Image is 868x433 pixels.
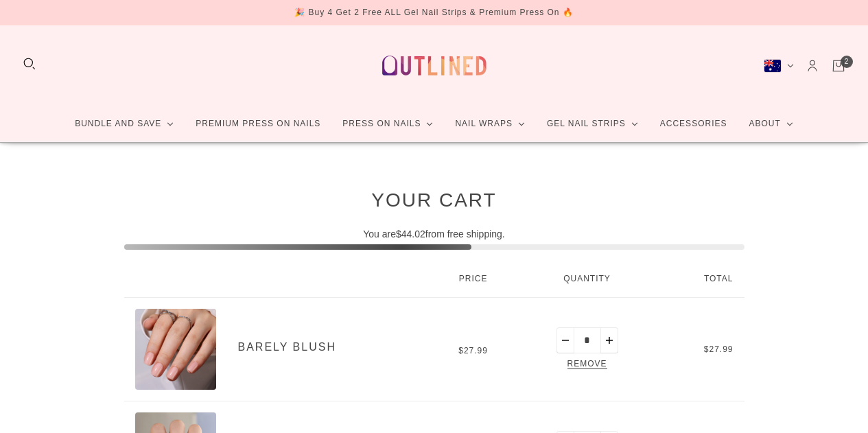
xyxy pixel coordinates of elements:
[704,344,734,354] span: $27.99
[536,106,649,142] a: Gel Nail Strips
[64,106,185,142] a: Bundle and Save
[294,5,574,20] div: 🎉 Buy 4 Get 2 Free ALL Gel Nail Strips & Premium Press On 🔥
[657,261,744,298] div: Total
[238,341,336,353] a: Barely Blush
[135,309,216,390] a: Barely Blush
[396,229,425,239] span: $44.02
[831,58,846,73] a: Cart
[458,346,488,355] span: $27.99
[22,56,37,71] button: Search
[764,59,794,73] button: Australia
[738,106,804,142] a: About
[331,106,444,142] a: Press On Nails
[517,261,658,298] div: Quantity
[430,261,517,298] div: Price
[565,357,610,373] span: Remove
[556,327,574,353] button: Minus
[374,36,495,95] a: Outlined
[649,106,738,142] a: Accessories
[185,106,331,142] a: Premium Press On Nails
[805,58,820,73] a: Account
[124,227,744,247] div: You are from free shipping.
[600,327,618,353] button: Plus
[124,188,744,211] h2: Your Cart
[444,106,536,142] a: Nail Wraps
